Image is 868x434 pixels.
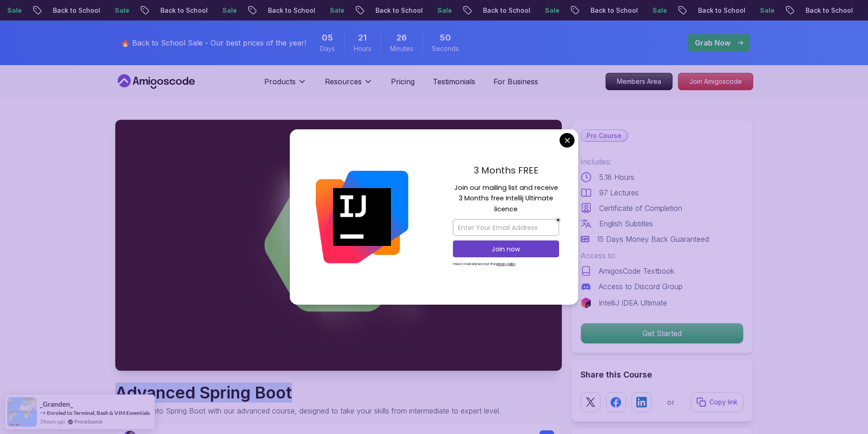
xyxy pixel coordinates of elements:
button: Resources [325,76,373,94]
p: Sale [750,6,780,15]
span: Hours [354,44,371,53]
img: provesource social proof notification image [7,397,37,427]
p: Back to School [473,6,535,15]
h2: Share this Course [580,368,744,381]
span: 3 hours ago [40,418,65,425]
p: Access to: [580,250,744,261]
p: Sale [213,6,242,15]
a: For Business [493,76,538,87]
p: or [667,397,675,408]
p: AmigosCode Textbook [599,266,674,276]
button: Products [264,76,307,94]
button: Copy link [691,392,744,412]
p: Back to School [151,6,213,15]
p: Back to School [796,6,858,15]
p: Products [264,76,296,87]
span: 26 Minutes [396,31,407,44]
p: 15 Days Money Back Guaranteed [597,234,709,245]
h1: Advanced Spring Boot [115,383,501,402]
span: Seconds [432,44,459,53]
p: Certificate of Completion [599,203,682,214]
p: Sale [643,6,672,15]
p: Back to School [688,6,750,15]
a: Enroled to Terminal, Bash & VIM Essentials [47,409,150,416]
img: advanced-spring-boot_thumbnail [115,120,562,371]
span: Minutes [390,44,413,53]
span: 50 Seconds [440,31,451,44]
p: English Subtitles [599,218,653,229]
p: Back to School [43,6,105,15]
span: 5 Days [322,31,333,44]
span: 21 Hours [358,31,367,44]
p: Sale [535,6,565,15]
p: Pro Course [581,130,627,141]
p: Back to School [258,6,320,15]
p: IntelliJ IDEA Ultimate [599,297,667,308]
button: Get Started [580,323,744,344]
p: Copy link [709,398,738,407]
span: Days [320,44,335,53]
p: Sale [105,6,134,15]
p: Join Amigoscode [678,73,753,90]
a: ProveSource [74,418,103,425]
p: 🔥 Back to School Sale - Our best prices of the year! [121,37,306,48]
img: jetbrains logo [580,297,591,308]
p: Sale [320,6,349,15]
a: Testimonials [433,76,475,87]
p: Includes: [580,156,744,167]
p: 5.18 Hours [599,172,634,183]
span: _Granden_ [40,400,73,408]
p: Back to School [581,6,643,15]
p: Get Started [581,323,743,343]
p: Resources [325,76,362,87]
p: Members Area [606,73,672,90]
p: Access to Discord Group [599,281,683,292]
p: Sale [428,6,457,15]
a: Members Area [606,73,673,90]
a: Pricing [391,76,415,87]
p: 97 Lectures [599,187,639,198]
span: -> [40,409,46,416]
p: Dive deep into Spring Boot with our advanced course, designed to take your skills from intermedia... [115,405,501,416]
p: Back to School [366,6,428,15]
p: Grab Now [695,37,730,48]
a: Join Amigoscode [678,73,753,90]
